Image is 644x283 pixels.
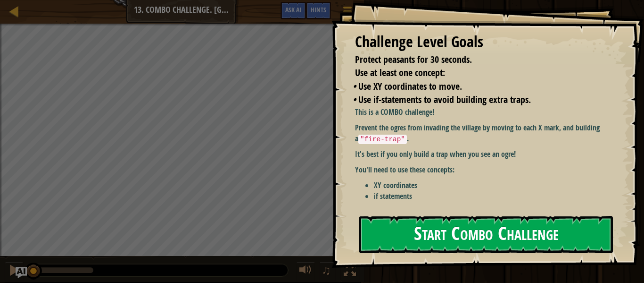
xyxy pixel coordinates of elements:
li: Use at least one concept: [343,66,609,80]
li: Use if-statements to avoid building extra traps. [353,93,609,107]
span: Hints [311,5,326,14]
p: Prevent the ogres from invading the village by moving to each X mark, and building a . [355,122,611,144]
code: "fire-trap" [358,135,407,144]
span: Protect peasants for 30 seconds. [355,53,472,66]
button: Toggle fullscreen [340,262,359,281]
i: • [353,80,356,93]
li: Use XY coordinates to move. [353,80,609,94]
p: This is a COMBO challenge! [355,107,611,118]
button: Ask AI [281,2,306,19]
div: Challenge Level Goals [355,31,611,53]
p: It's best if you only build a trap when you see an ogre! [355,149,611,160]
span: Ask AI [285,5,301,14]
li: Protect peasants for 30 seconds. [343,53,609,67]
span: Use at least one concept: [355,66,445,79]
button: Adjust volume [296,262,315,281]
li: XY coordinates [374,180,611,191]
button: ♫ [320,262,336,281]
span: Use if-statements to avoid building extra traps. [358,93,531,106]
li: if statements [374,191,611,202]
button: Ask AI [16,267,27,278]
p: You'll need to use these concepts: [355,164,611,175]
i: • [353,93,356,106]
button: Start Combo Challenge [359,216,613,253]
button: Ctrl + P: Pause [5,262,24,281]
span: ♫ [322,263,331,277]
span: Use XY coordinates to move. [358,80,462,93]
